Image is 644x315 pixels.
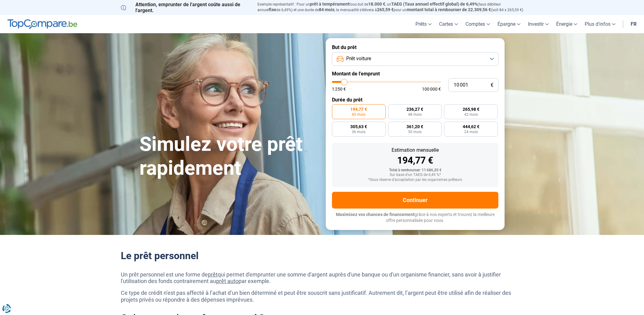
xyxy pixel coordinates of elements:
a: Cartes [435,15,462,33]
span: 30 mois [408,130,422,134]
span: TAEG (Taux annuel effectif global) de 6,49% [391,2,478,7]
button: Continuer [332,192,498,209]
span: 84 mois [319,7,334,12]
span: 24 mois [464,130,478,134]
span: 48 mois [408,113,422,116]
span: Prêt voiture [346,55,371,62]
span: 361,20 € [406,124,423,129]
div: Total à rembourser: 11 686,20 € [337,168,493,173]
h2: Le prêt personnel [121,250,523,262]
span: 42 mois [464,113,478,116]
span: 194,77 € [350,107,367,111]
a: Plus d'infos [581,15,619,33]
span: fixe [269,7,276,12]
div: Sur base d'un TAEG de 6,49 %* [337,173,493,177]
span: 265,98 € [463,107,479,111]
a: Comptes [462,15,494,33]
span: Maximisez vos chances de financement [336,212,415,217]
span: 60 mois [352,113,365,116]
span: € [491,83,493,88]
a: Prêts [412,15,435,33]
a: prêt auto [216,278,238,284]
span: 236,27 € [406,107,423,111]
span: prêt à tempérament [310,2,349,7]
div: *Sous réserve d'acceptation par les organismes prêteurs [337,178,493,182]
span: montant total à rembourser de 22.309,56 € [407,7,491,12]
img: TopCompare [7,19,77,29]
div: Estimation mensuelle [337,148,493,153]
span: 444,62 € [463,124,479,129]
a: prêt [208,271,218,278]
label: Durée du prêt [332,97,498,103]
a: fr [627,15,640,33]
button: Prêt voiture [332,52,498,66]
span: 36 mois [352,130,365,134]
p: grâce à nos experts et trouvez la meilleure offre personnalisée pour vous. [332,212,498,224]
a: Épargne [494,15,524,33]
span: 1 250 € [332,87,346,91]
p: Ce type de crédit n’est pas affecté à l’achat d’un bien déterminé et peut être souscrit sans just... [121,290,523,303]
label: But du prêt [332,44,498,50]
div: 194,77 € [337,156,493,165]
p: Attention, emprunter de l'argent coûte aussi de l'argent. [121,2,250,13]
label: Montant de l'emprunt [332,71,498,77]
p: Un prêt personnel est une forme de qui permet d'emprunter une somme d'argent auprès d'une banque ... [121,271,523,285]
p: Exemple représentatif : Pour un tous but de , un (taux débiteur annuel de 6,49%) et une durée de ... [257,2,523,13]
span: 305,63 € [350,124,367,129]
a: Investir [524,15,552,33]
h1: Simulez votre prêt rapidement [139,133,318,180]
a: Énergie [552,15,581,33]
span: 100 000 € [422,87,441,91]
span: 265,59 € [377,7,394,12]
span: 18.000 € [368,2,385,7]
